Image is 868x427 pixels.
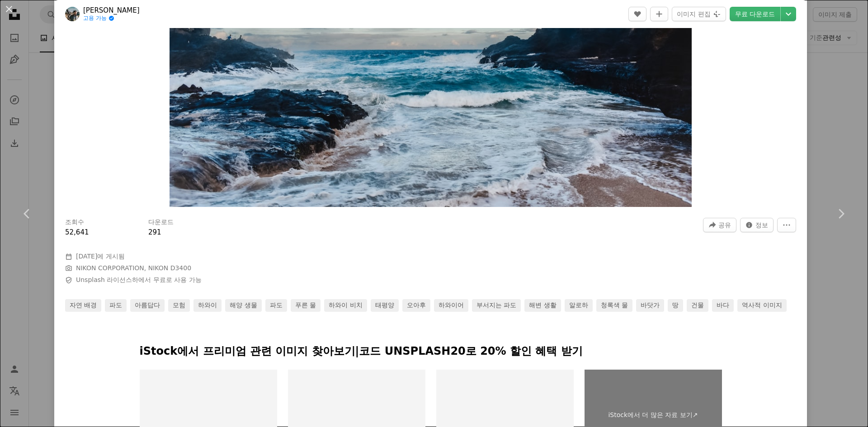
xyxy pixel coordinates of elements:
[65,228,89,236] span: 52,641
[628,7,646,21] button: 좋아요
[402,299,430,312] a: 오아후
[737,299,786,312] a: 역사적 이미지
[291,299,321,312] a: 푸른 물
[83,15,140,22] a: 고용 가능
[565,299,593,312] a: 알로하
[636,299,664,312] a: 바닷가
[76,253,125,260] span: 에 게시됨
[76,276,202,285] span: 하에서 무료로 사용 가능
[596,299,632,312] a: 청록색 물
[65,7,80,21] img: Christopher Luther의 프로필로 이동
[225,299,261,312] a: 해양 생물
[83,6,140,15] a: [PERSON_NAME]
[65,299,101,312] a: 자연 배경
[168,299,190,312] a: 모험
[148,228,161,236] span: 291
[265,299,287,312] a: 파도
[324,299,367,312] a: 하와이 비치
[65,218,84,227] h3: 조회수
[193,299,222,312] a: 하와이
[718,218,731,232] span: 공유
[777,218,796,232] button: 더 많은 작업
[814,170,868,257] a: 다음
[672,7,726,21] button: 이미지 편집
[130,299,165,312] a: 아름답다
[740,218,774,232] button: 이 이미지 관련 통계
[371,299,399,312] a: 태평양
[76,264,191,273] button: NIKON CORPORATION, NIKON D3400
[687,299,708,312] a: 건물
[76,276,132,283] a: Unsplash 라이선스
[148,218,174,227] h3: 다운로드
[105,299,127,312] a: 파도
[650,7,668,21] button: 컬렉션에 추가
[524,299,561,312] a: 해변 생활
[703,218,736,232] button: 이 이미지 공유
[730,7,780,21] a: 무료 다운로드
[472,299,521,312] a: 부서지는 파도
[76,253,97,260] time: 2021년 12월 30일 오전 1시 36분 12초 GMT+9
[434,299,468,312] a: 하와이어
[712,299,734,312] a: 바다
[781,7,796,21] button: 다운로드 크기 선택
[755,218,768,232] span: 정보
[140,344,722,359] p: iStock에서 프리미엄 관련 이미지 찾아보기 | 코드 UNSPLASH20로 20% 할인 혜택 받기
[668,299,683,312] a: 땅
